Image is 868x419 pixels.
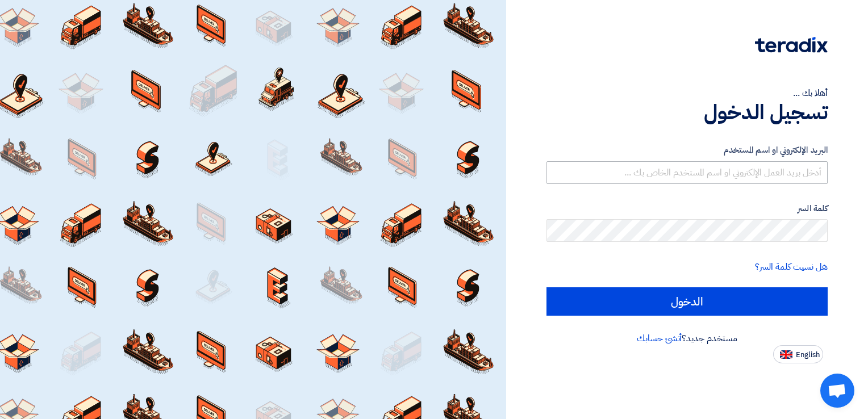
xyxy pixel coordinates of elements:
span: English [796,351,820,359]
h1: تسجيل الدخول [546,100,828,125]
a: أنشئ حسابك [637,332,682,345]
div: مستخدم جديد؟ [546,332,828,345]
a: هل نسيت كلمة السر؟ [755,260,828,274]
div: أهلا بك ... [546,86,828,100]
input: الدخول [546,287,828,316]
img: Teradix logo [755,37,828,53]
a: Open chat [820,374,854,408]
img: en-US.png [780,350,792,359]
label: كلمة السر [546,202,828,215]
input: أدخل بريد العمل الإلكتروني او اسم المستخدم الخاص بك ... [546,161,828,184]
label: البريد الإلكتروني او اسم المستخدم [546,144,828,157]
button: English [773,345,823,363]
